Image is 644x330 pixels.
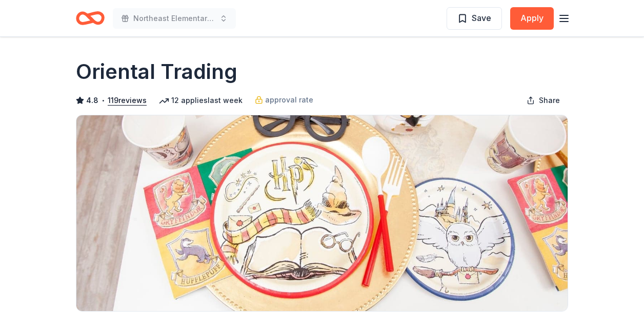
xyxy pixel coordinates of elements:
span: approval rate [265,94,313,106]
span: • [102,96,105,105]
a: approval rate [255,94,313,106]
img: Image for Oriental Trading [76,115,568,311]
div: 12 applies last week [159,94,243,107]
button: Apply [510,7,554,30]
span: Save [472,11,491,25]
button: Share [518,90,568,111]
button: Northeast Elementary School Fall Festival [113,8,236,29]
button: 119reviews [108,94,147,107]
button: Save [447,7,502,30]
a: Home [76,6,105,30]
span: 4.8 [86,94,98,107]
span: Northeast Elementary School Fall Festival [133,12,215,25]
span: Share [539,94,560,107]
h1: Oriental Trading [76,57,237,86]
